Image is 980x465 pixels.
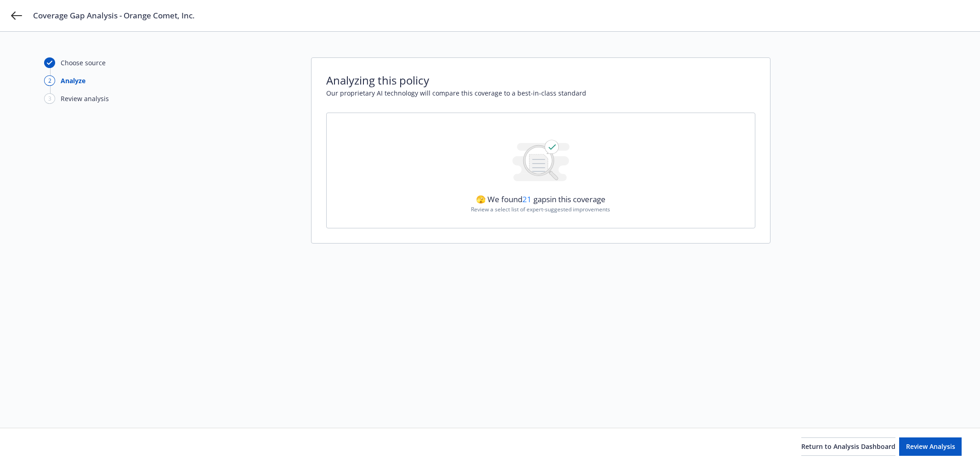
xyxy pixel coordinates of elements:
span: Review a select list of expert-suggested improvements [471,205,610,213]
div: 3 [44,93,55,104]
button: Return to Analysis Dashboard [801,437,895,456]
div: Analyze [61,76,85,85]
button: Review Analysis [899,437,962,456]
span: 🫣 We found gaps in this coverage [476,194,606,204]
div: 2 [44,75,55,86]
span: Analyzing this policy [326,73,755,88]
span: Our proprietary AI technology will compare this coverage to a best-in-class standard [326,88,755,98]
span: Review Analysis [906,442,955,451]
div: Review analysis [61,94,109,103]
span: 21 [522,194,532,204]
div: Choose source [61,58,106,68]
span: Return to Analysis Dashboard [801,442,895,451]
span: Coverage Gap Analysis - Orange Comet, Inc. [33,10,195,21]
